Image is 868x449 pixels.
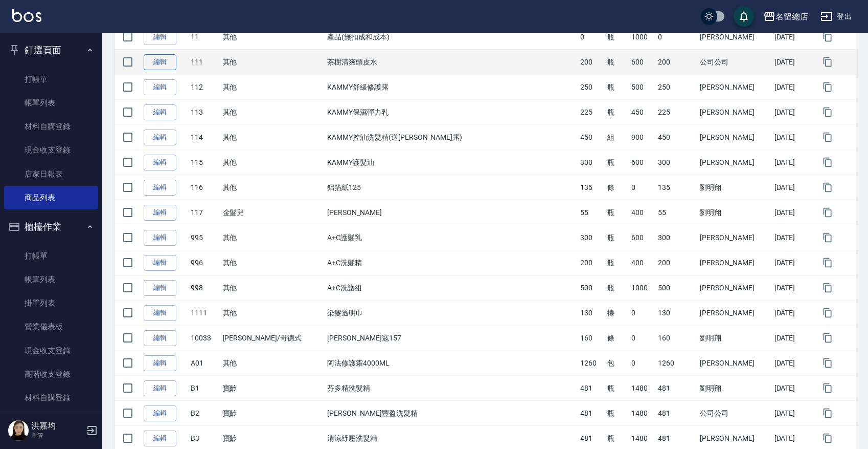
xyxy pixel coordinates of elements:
[734,6,754,27] button: save
[655,50,697,75] td: 200
[605,75,629,100] td: 瓶
[629,175,655,200] td: 0
[144,431,176,446] a: 編輯
[4,115,98,138] a: 材料自購登錄
[144,355,176,371] a: 編輯
[144,104,176,120] a: 編輯
[655,75,697,100] td: 250
[629,25,655,50] td: 1000
[144,205,176,221] a: 編輯
[144,255,176,271] a: 編輯
[188,376,220,401] td: B1
[605,150,629,175] td: 瓶
[605,200,629,225] td: 瓶
[220,376,325,401] td: 寶齡
[325,401,578,426] td: [PERSON_NAME]豐盈洗髮精
[655,250,697,275] td: 200
[188,200,220,225] td: 117
[578,351,604,376] td: 1260
[655,351,697,376] td: 1260
[775,10,808,23] div: 名留總店
[220,225,325,250] td: 其他
[772,75,814,100] td: [DATE]
[605,301,629,326] td: 捲
[188,275,220,301] td: 998
[578,275,604,301] td: 500
[188,75,220,100] td: 112
[772,225,814,250] td: [DATE]
[772,50,814,75] td: [DATE]
[325,150,578,175] td: KAMMY護髮油
[655,275,697,301] td: 500
[144,29,176,45] a: 編輯
[605,250,629,275] td: 瓶
[4,362,98,386] a: 高階收支登錄
[605,275,629,301] td: 瓶
[144,330,176,346] a: 編輯
[31,431,83,440] p: 主管
[772,351,814,376] td: [DATE]
[605,401,629,426] td: 瓶
[629,225,655,250] td: 600
[697,100,771,125] td: [PERSON_NAME]
[655,376,697,401] td: 481
[655,25,697,50] td: 0
[772,175,814,200] td: [DATE]
[4,68,98,91] a: 打帳單
[4,138,98,162] a: 現金收支登錄
[605,50,629,75] td: 瓶
[605,100,629,125] td: 瓶
[578,401,604,426] td: 481
[220,175,325,200] td: 其他
[629,301,655,326] td: 0
[697,376,771,401] td: 劉明翔
[220,301,325,326] td: 其他
[578,50,604,75] td: 200
[188,25,220,50] td: 11
[697,225,771,250] td: [PERSON_NAME]
[605,25,629,50] td: 瓶
[188,250,220,275] td: 996
[578,175,604,200] td: 135
[697,25,771,50] td: [PERSON_NAME]
[629,200,655,225] td: 400
[220,100,325,125] td: 其他
[578,376,604,401] td: 481
[655,401,697,426] td: 481
[4,91,98,115] a: 帳單列表
[629,401,655,426] td: 1480
[772,275,814,301] td: [DATE]
[144,230,176,246] a: 編輯
[816,7,856,26] button: 登出
[655,326,697,351] td: 160
[325,75,578,100] td: KAMMY舒緩修護露
[578,200,604,225] td: 55
[188,50,220,75] td: 111
[655,125,697,150] td: 450
[605,175,629,200] td: 條
[220,200,325,225] td: 金髮兒
[188,326,220,351] td: 10033
[325,225,578,250] td: A+C護髮乳
[325,125,578,150] td: KAMMY控油洗髮精(送[PERSON_NAME]露)
[629,351,655,376] td: 0
[220,401,325,426] td: 寶齡
[605,125,629,150] td: 組
[655,225,697,250] td: 300
[629,275,655,301] td: 1000
[772,301,814,326] td: [DATE]
[144,305,176,321] a: 編輯
[4,339,98,362] a: 現金收支登錄
[772,401,814,426] td: [DATE]
[220,75,325,100] td: 其他
[4,244,98,268] a: 打帳單
[4,37,98,63] button: 釘選頁面
[697,175,771,200] td: 劉明翔
[772,150,814,175] td: [DATE]
[697,401,771,426] td: 公司公司
[188,100,220,125] td: 113
[655,150,697,175] td: 300
[697,150,771,175] td: [PERSON_NAME]
[629,250,655,275] td: 400
[220,150,325,175] td: 其他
